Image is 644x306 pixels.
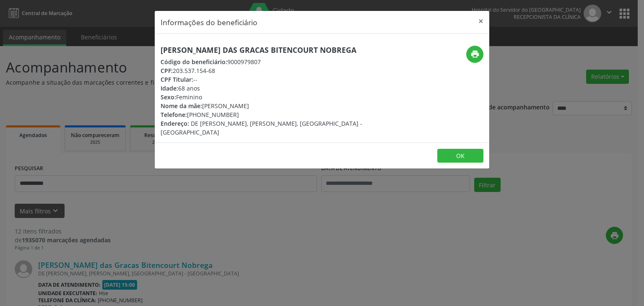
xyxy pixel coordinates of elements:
span: Endereço: [161,119,189,127]
span: Nome da mãe: [161,102,202,110]
div: 203.537.154-68 [161,66,372,75]
span: Código do beneficiário: [161,58,227,66]
div: -- [161,75,372,84]
h5: [PERSON_NAME] das Gracas Bitencourt Nobrega [161,46,372,54]
span: Idade: [161,84,178,92]
div: [PERSON_NAME] [161,101,372,110]
div: 9000979807 [161,57,372,66]
span: DE [PERSON_NAME], [PERSON_NAME], [GEOGRAPHIC_DATA] - [GEOGRAPHIC_DATA] [161,119,362,136]
div: [PHONE_NUMBER] [161,110,372,119]
h5: Informações do beneficiário [161,17,257,28]
span: CPF Titular: [161,75,193,83]
div: Feminino [161,93,372,101]
span: Telefone: [161,111,187,119]
button: OK [437,149,483,163]
span: CPF: [161,67,173,75]
button: print [466,46,483,63]
div: 68 anos [161,84,372,93]
i: print [470,49,480,59]
span: Sexo: [161,93,176,101]
button: Close [473,11,489,31]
